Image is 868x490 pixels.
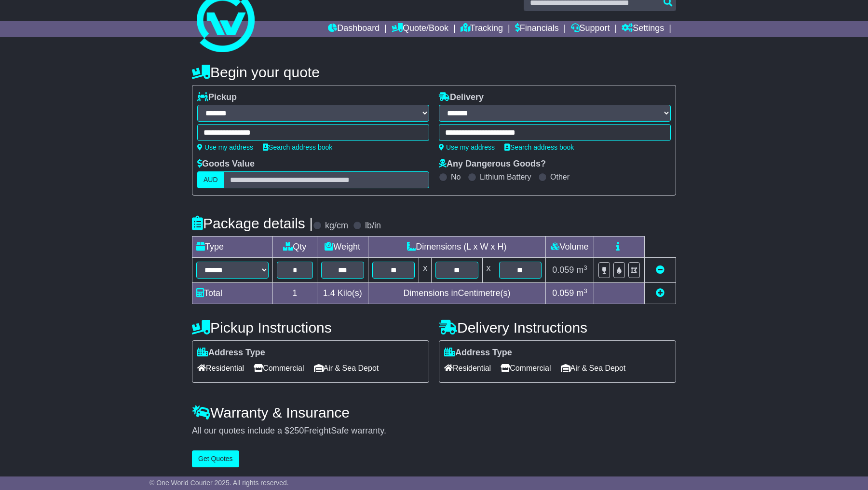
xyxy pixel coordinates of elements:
[368,283,545,304] td: Dimensions in Centimetre(s)
[461,21,503,37] a: Tracking
[192,450,239,467] button: Get Quotes
[197,171,224,188] label: AUD
[552,288,574,298] span: 0.059
[444,348,512,358] label: Address Type
[323,288,335,298] span: 1.4
[254,361,304,376] span: Commercial
[571,21,610,37] a: Support
[622,21,664,37] a: Settings
[317,237,368,258] td: Weight
[289,426,304,435] span: 250
[439,159,546,169] label: Any Dangerous Goods?
[328,21,380,37] a: Dashboard
[482,258,495,283] td: x
[444,361,491,376] span: Residential
[550,172,570,182] label: Other
[583,264,587,271] sup: 3
[197,92,237,103] label: Pickup
[656,265,665,275] a: Remove this item
[576,288,587,298] span: m
[192,405,676,420] h4: Warranty & Insurance
[192,237,273,258] td: Type
[192,283,273,304] td: Total
[552,265,574,275] span: 0.059
[192,215,313,231] h4: Package details |
[501,361,551,376] span: Commercial
[515,21,559,37] a: Financials
[576,265,587,275] span: m
[583,287,587,294] sup: 3
[263,143,332,151] a: Search address book
[197,361,244,376] span: Residential
[192,320,429,336] h4: Pickup Instructions
[419,258,432,283] td: x
[197,159,255,169] label: Goods Value
[439,92,484,103] label: Delivery
[314,361,379,376] span: Air & Sea Depot
[192,426,676,436] div: All our quotes include a $ FreightSafe warranty.
[504,143,574,151] a: Search address book
[451,172,461,182] label: No
[325,221,348,231] label: kg/cm
[197,348,265,358] label: Address Type
[561,361,626,376] span: Air & Sea Depot
[317,283,368,304] td: Kilo(s)
[439,143,495,151] a: Use my address
[545,237,594,258] td: Volume
[656,288,665,298] a: Add new item
[392,21,448,37] a: Quote/Book
[197,143,253,151] a: Use my address
[273,283,317,304] td: 1
[439,320,676,336] h4: Delivery Instructions
[365,221,381,231] label: lb/in
[480,172,531,182] label: Lithium Battery
[149,479,289,487] span: © One World Courier 2025. All rights reserved.
[192,64,676,80] h4: Begin your quote
[273,237,317,258] td: Qty
[368,237,545,258] td: Dimensions (L x W x H)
